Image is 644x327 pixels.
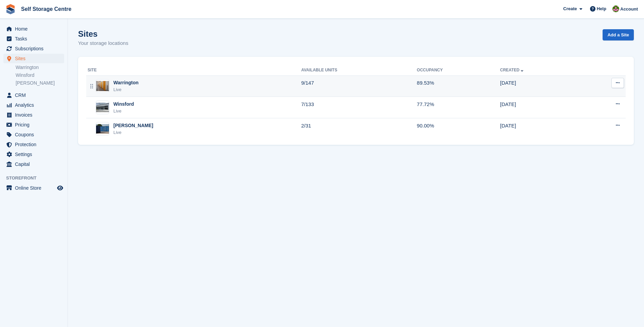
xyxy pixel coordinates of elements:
img: stora-icon-8386f47178a22dfd0bd8f6a31ec36ba5ce8667c1dd55bd0f319d3a0aa187defe.svg [5,4,16,14]
span: Pricing [15,120,56,130]
td: [DATE] [500,97,579,118]
a: Warrington [16,64,64,71]
a: menu [3,120,64,130]
a: Preview store [56,184,64,192]
img: Image of Arley site [96,124,109,134]
span: Capital [15,159,56,169]
a: menu [3,54,64,63]
span: Protection [15,140,56,149]
td: 7/133 [301,97,417,118]
span: Tasks [15,34,56,44]
a: Add a Site [603,29,634,40]
a: menu [3,183,64,193]
a: menu [3,130,64,139]
div: Winsford [113,101,134,108]
a: menu [3,140,64,149]
a: menu [3,24,64,34]
span: Settings [15,150,56,159]
div: [PERSON_NAME] [113,122,153,129]
span: CRM [15,90,56,100]
div: Live [113,108,134,115]
th: Site [86,65,301,76]
a: menu [3,150,64,159]
td: 9/147 [301,75,417,97]
span: Storefront [6,175,68,182]
span: Coupons [15,130,56,139]
span: Subscriptions [15,44,56,53]
td: [DATE] [500,118,579,139]
th: Occupancy [417,65,500,76]
span: Sites [15,54,56,63]
a: menu [3,110,64,120]
a: menu [3,34,64,44]
a: Self Storage Centre [18,3,74,15]
td: 90.00% [417,118,500,139]
a: Winsford [16,72,64,79]
a: menu [3,90,64,100]
img: Image of Warrington site [96,81,109,91]
th: Available Units [301,65,417,76]
a: menu [3,100,64,110]
span: Help [597,5,606,12]
img: Image of Winsford site [96,103,109,112]
span: Invoices [15,110,56,120]
div: Warrington [113,79,139,86]
td: 77.72% [417,97,500,118]
span: Create [563,5,577,12]
a: Created [500,68,525,72]
span: Online Store [15,183,56,193]
a: menu [3,44,64,53]
span: Analytics [15,100,56,110]
p: Your storage locations [78,39,128,47]
span: Home [15,24,56,34]
div: Live [113,129,153,136]
h1: Sites [78,29,128,38]
td: [DATE] [500,75,579,97]
a: menu [3,159,64,169]
td: 2/31 [301,118,417,139]
a: [PERSON_NAME] [16,80,64,86]
span: Account [620,6,638,13]
td: 89.53% [417,75,500,97]
div: Live [113,86,139,93]
img: Robert Fletcher [612,5,619,12]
